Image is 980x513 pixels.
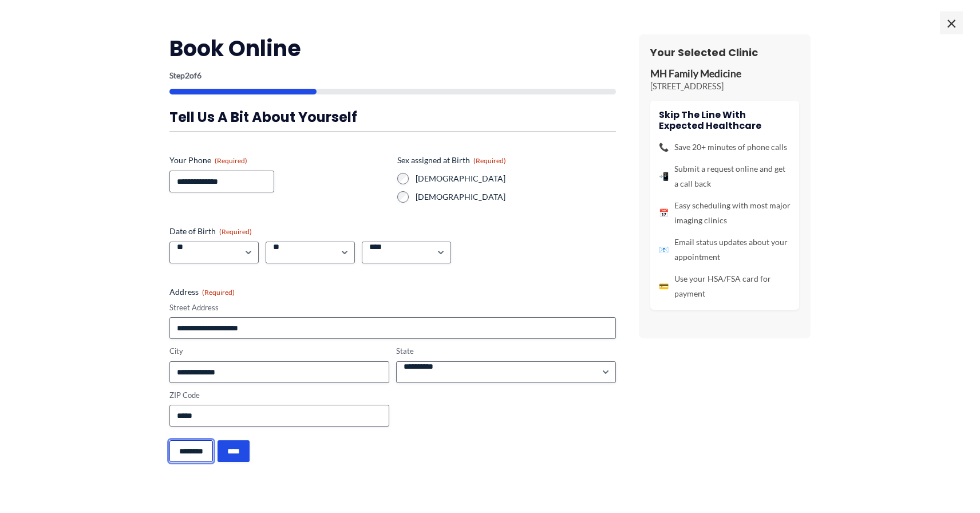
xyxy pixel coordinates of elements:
[169,155,388,166] label: Your Phone
[169,302,616,313] label: Street Address
[185,70,189,80] span: 2
[219,227,252,236] span: (Required)
[659,198,791,228] li: Easy scheduling with most major imaging clinics
[659,140,791,155] li: Save 20+ minutes of phone calls
[659,242,669,257] span: 📧
[940,11,963,34] span: ×
[169,72,616,80] p: Step of
[659,279,669,294] span: 💳
[169,390,389,401] label: ZIP Code
[169,34,616,62] h2: Book Online
[215,156,247,165] span: (Required)
[659,169,669,184] span: 📲
[659,206,669,220] span: 📅
[650,81,799,92] p: [STREET_ADDRESS]
[416,173,616,184] label: [DEMOGRAPHIC_DATA]
[659,271,791,301] li: Use your HSA/FSA card for payment
[397,155,506,166] legend: Sex assigned at Birth
[659,109,791,131] h4: Skip the line with Expected Healthcare
[197,70,201,80] span: 6
[169,226,252,237] legend: Date of Birth
[650,68,799,81] p: MH Family Medicine
[416,191,616,203] label: [DEMOGRAPHIC_DATA]
[650,46,799,59] h3: Your Selected Clinic
[659,161,791,191] li: Submit a request online and get a call back
[659,140,669,155] span: 📞
[202,288,235,297] span: (Required)
[169,346,389,357] label: City
[396,346,616,357] label: State
[473,156,506,165] span: (Required)
[169,108,616,126] h3: Tell us a bit about yourself
[169,286,235,298] legend: Address
[659,235,791,265] li: Email status updates about your appointment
